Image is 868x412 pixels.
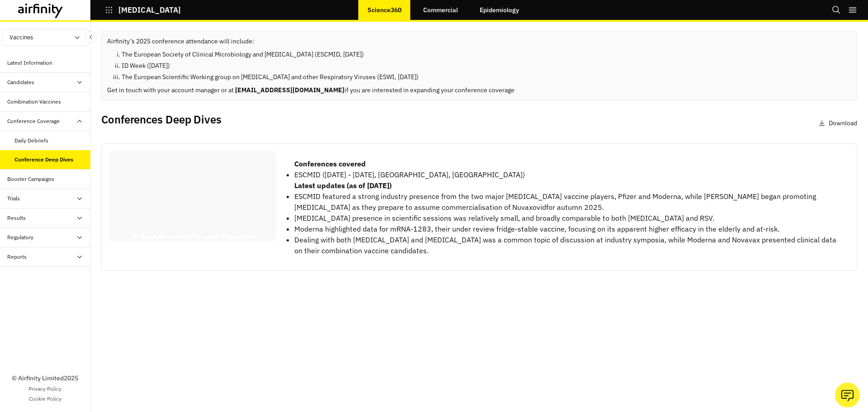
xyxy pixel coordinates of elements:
[29,395,61,403] a: Cookie Policy
[101,113,222,126] h2: Conferences Deep Dives
[235,86,344,94] b: [EMAIL_ADDRESS][DOMAIN_NAME]
[294,213,842,223] li: [MEDICAL_DATA] presence in scientific sessions was relatively small, and broadly comparable to bo...
[294,159,366,168] strong: Conferences covered
[294,234,842,256] li: Dealing with both [MEDICAL_DATA] and [MEDICAL_DATA] was a common topic of discussion at industry ...
[835,383,860,407] button: Ask our analysts
[122,50,851,59] li: The European Society of Clinical Microbiology and [MEDICAL_DATA] (ESCMID, [DATE])
[101,31,857,101] div: Airfinity’s 2025 conference attendance will include:
[294,169,842,180] li: ESCMID ([DATE] - [DATE], [GEOGRAPHIC_DATA], [GEOGRAPHIC_DATA])
[14,156,73,164] div: Conference Deep Dives
[7,233,33,242] div: Regulatory
[7,175,54,183] div: Booster Campaigns
[85,31,97,43] button: Close Sidebar
[14,137,48,145] div: Daily Debriefs
[109,231,276,242] p: Click on the image to open the report
[294,181,392,190] strong: Latest updates (as of [DATE])
[105,2,181,18] button: [MEDICAL_DATA]
[7,78,34,86] div: Candidates
[7,214,26,222] div: Results
[7,253,27,261] div: Reports
[118,6,181,14] p: [MEDICAL_DATA]
[122,72,851,82] li: The European Scientific Working group on [MEDICAL_DATA] and other Respiratory Viruses (ESWI, [DATE])
[7,194,20,203] div: Trials
[368,6,401,14] p: Science360
[122,61,851,71] li: ​ID Week ([DATE])
[28,385,61,393] a: Privacy Policy
[2,29,89,46] button: Vaccines
[7,59,52,67] div: Latest Information
[7,117,60,125] div: Conference Coverage
[294,191,842,213] li: ESCMID featured a strong industry presence from the two major [MEDICAL_DATA] vaccine players, Pfi...
[294,223,842,234] li: Moderna highlighted data for mRNA-1283, their under review fridge-stable vaccine, focusing on its...
[832,2,841,18] button: Search
[7,98,61,106] div: Combination Vaccines
[829,118,857,128] p: Download
[107,85,851,95] p: Get in touch with your account manager or at if you are interested in expanding your conference c...
[12,374,78,383] p: © Airfinity Limited 2025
